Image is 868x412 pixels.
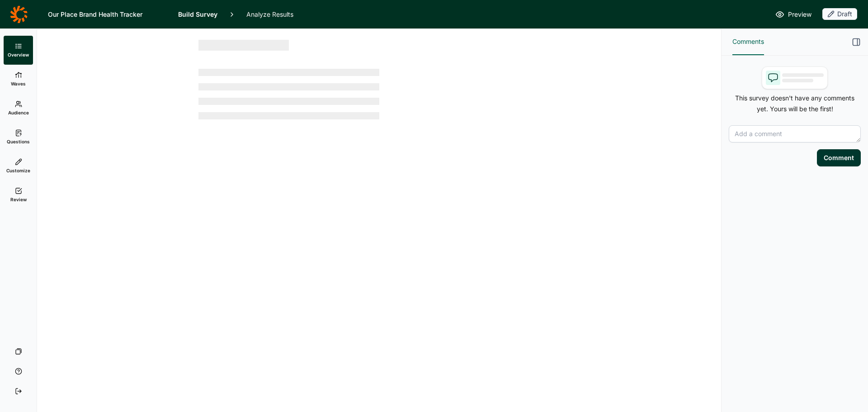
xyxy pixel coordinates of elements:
[4,94,33,123] a: Audience
[4,180,33,209] a: Review
[4,152,33,180] a: Customize
[822,8,857,21] button: Draft
[6,167,30,174] span: Customize
[4,36,33,65] a: Overview
[775,9,811,20] a: Preview
[732,29,764,55] button: Comments
[729,93,861,114] p: This survey doesn't have any comments yet. Yours will be the first!
[10,196,27,203] span: Review
[7,138,30,145] span: Questions
[4,65,33,94] a: Waves
[822,8,857,20] div: Draft
[8,109,29,116] span: Audience
[732,36,764,47] span: Comments
[4,123,33,152] a: Questions
[48,9,167,20] h1: Our Place Brand Health Tracker
[11,81,26,87] span: Waves
[817,149,861,166] button: Comment
[788,9,811,20] span: Preview
[8,52,29,58] span: Overview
